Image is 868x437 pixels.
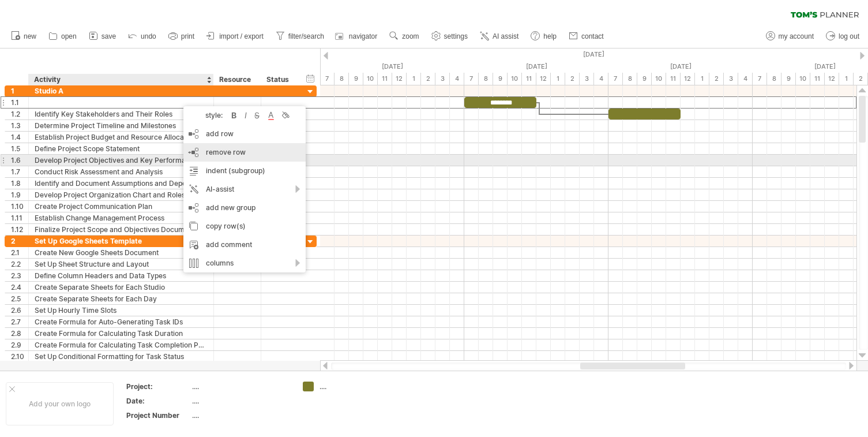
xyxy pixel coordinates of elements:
div: 11 [666,73,681,85]
div: 2 [421,73,435,85]
div: 8 [767,73,781,85]
div: Define Column Headers and Data Types [35,270,208,281]
div: 1 [695,73,709,85]
div: Add your own logo [6,382,114,425]
div: 2 [709,73,724,85]
a: my account [763,29,817,44]
span: filter/search [288,32,324,40]
span: save [102,32,116,40]
div: 1.3 [11,120,28,131]
div: Develop Project Objectives and Key Performance Indicators [35,155,208,166]
div: 1.5 [11,143,28,154]
div: 1 [11,85,28,96]
div: 9 [781,73,796,85]
div: Set Up Hourly Time Slots [35,305,208,316]
a: import / export [204,29,267,44]
div: 12 [825,73,839,85]
div: Set Up Google Sheets Template [35,236,208,246]
div: copy row(s) [183,217,306,236]
div: 10 [796,73,810,85]
div: 7 [320,73,335,85]
div: AI-assist [183,180,306,199]
div: Create Project Communication Plan [35,201,208,212]
a: open [46,29,80,44]
div: Create Formula for Calculating Task Duration [35,328,208,339]
div: 9 [637,73,652,85]
div: Conduct Risk Assessment and Analysis [35,166,208,177]
span: import / export [219,32,264,40]
div: 2 [854,73,868,85]
div: 2.8 [11,328,28,339]
div: style: [188,111,228,119]
span: print [181,32,194,40]
div: 2.3 [11,270,28,281]
div: 4 [450,73,464,85]
div: 1.8 [11,178,28,189]
span: undo [141,32,156,40]
span: AI assist [493,32,518,40]
a: log out [823,29,863,44]
div: Determine Project Timeline and Milestones [35,120,208,131]
a: print [166,29,198,44]
div: 1 [839,73,854,85]
div: .... [320,382,382,391]
div: 7 [608,73,623,85]
span: help [543,32,557,40]
div: Activity [34,74,207,85]
div: Create New Google Sheets Document [35,247,208,258]
div: Create Separate Sheets for Each Day [35,293,208,304]
div: 2 [11,236,28,246]
div: columns [183,254,306,272]
div: .... [192,382,289,391]
div: 7 [464,73,479,85]
a: zoom [386,29,422,44]
div: Wednesday, 17 September 2025 [464,61,608,73]
div: 9 [493,73,508,85]
div: 8 [479,73,493,85]
span: open [61,32,77,40]
span: settings [444,32,468,40]
span: remove row [206,148,246,156]
div: 2.1 [11,247,28,258]
a: contact [566,29,607,44]
div: add new group [183,199,306,217]
div: Status [266,74,292,85]
div: Create Formula for Auto-Generating Task IDs [35,316,208,327]
div: 1.12 [11,224,28,235]
div: Finalize Project Scope and Objectives Document [35,224,208,235]
div: Establish Project Budget and Resource Allocation [35,132,208,143]
div: Identify Key Stakeholders and Their Roles [35,109,208,119]
div: .... [192,396,289,406]
div: 11 [810,73,825,85]
div: 3 [724,73,738,85]
div: Create Separate Sheets for Each Studio [35,282,208,293]
div: 1 [407,73,421,85]
div: Tuesday, 16 September 2025 [320,61,464,73]
div: Establish Change Management Process [35,212,208,223]
div: Set Up Sheet Structure and Layout [35,259,208,270]
div: 3 [435,73,450,85]
div: 2.2 [11,259,28,270]
div: 1.2 [11,109,28,119]
div: 1 [551,73,565,85]
a: undo [125,29,160,44]
div: Create Formula for Calculating Task Completion Percentage [35,339,208,350]
div: 2.4 [11,282,28,293]
div: Studio A [35,85,208,96]
div: 1.1 [11,97,28,108]
div: 2 [565,73,580,85]
div: 8 [623,73,637,85]
a: AI assist [477,29,522,44]
span: zoom [402,32,419,40]
div: 4 [594,73,608,85]
span: log out [839,32,859,40]
div: Thursday, 18 September 2025 [608,61,753,73]
a: save [86,29,119,44]
div: Define Project Scope Statement [35,143,208,154]
div: .... [192,410,289,420]
div: 12 [536,73,551,85]
div: 12 [681,73,695,85]
div: 2.6 [11,305,28,316]
div: 4 [738,73,753,85]
div: 2.9 [11,339,28,350]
